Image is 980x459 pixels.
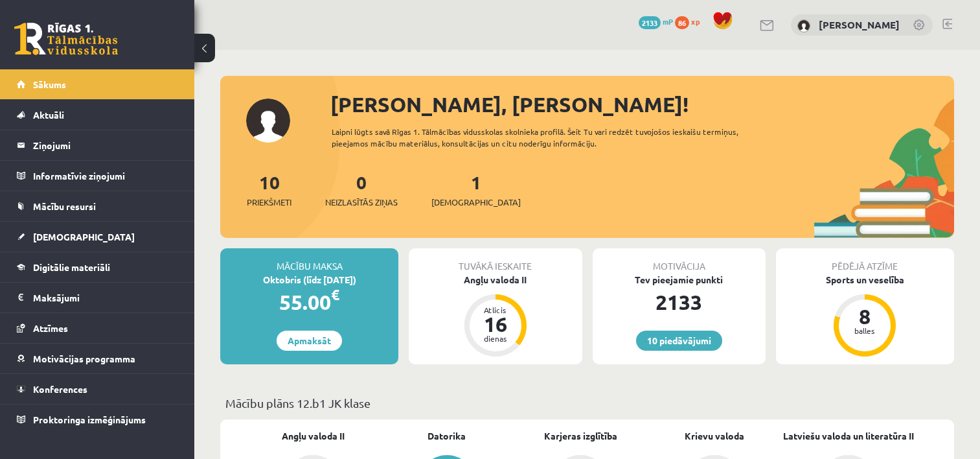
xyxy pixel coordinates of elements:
[776,273,954,287] div: Sports un veselība
[331,285,339,304] span: €
[247,171,291,209] a: 10Priekšmeti
[17,252,178,282] a: Digitālie materiāli
[220,248,398,273] div: Mācību maksa
[17,69,178,99] a: Sākums
[845,327,884,335] div: balles
[33,261,110,273] span: Digitālie materiāli
[33,353,135,364] span: Motivācijas programma
[675,16,706,27] a: 86 xp
[639,16,661,29] span: 2133
[17,374,178,404] a: Konferences
[332,126,772,149] div: Laipni lūgts savā Rīgas 1. Tālmācības vidusskolas skolnieka profilā. Šeit Tu vari redzēt tuvojošo...
[17,222,178,252] a: [DEMOGRAPHIC_DATA]
[636,331,722,351] a: 10 piedāvājumi
[17,191,178,221] a: Mācību resursi
[685,429,744,443] a: Krievu valoda
[691,16,700,27] span: xp
[675,16,689,29] span: 86
[776,248,954,273] div: Pēdējā atzīme
[33,130,178,160] legend: Ziņojumi
[593,287,766,318] div: 2133
[33,231,135,242] span: [DEMOGRAPHIC_DATA]
[409,248,582,273] div: Tuvākā ieskaite
[409,273,582,359] a: Angļu valoda II Atlicis 16 dienas
[845,306,884,327] div: 8
[476,306,515,314] div: Atlicis
[33,161,178,191] legend: Informatīvie ziņojumi
[819,18,900,31] a: [PERSON_NAME]
[325,171,398,209] a: 0Neizlasītās ziņas
[544,429,617,443] a: Karjeras izglītība
[17,405,178,434] a: Proktoringa izmēģinājums
[33,414,146,425] span: Proktoringa izmēģinājums
[277,331,342,351] a: Apmaksāt
[17,130,178,160] a: Ziņojumi
[33,283,178,312] legend: Maksājumi
[33,383,87,395] span: Konferences
[776,273,954,359] a: Sports un veselība 8 balles
[476,314,515,335] div: 16
[593,248,766,273] div: Motivācija
[663,16,673,27] span: mP
[220,287,398,318] div: 55.00
[282,429,345,443] a: Angļu valoda II
[33,78,66,90] span: Sākums
[14,23,118,55] a: Rīgas 1. Tālmācības vidusskola
[593,273,766,287] div: Tev pieejamie punkti
[33,200,96,212] span: Mācību resursi
[17,313,178,343] a: Atzīmes
[17,161,178,191] a: Informatīvie ziņojumi
[639,16,673,27] a: 2133 mP
[330,89,954,120] div: [PERSON_NAME], [PERSON_NAME]!
[225,394,949,412] p: Mācību plāns 12.b1 JK klase
[476,335,515,342] div: dienas
[797,19,810,32] img: Robijs Cabuls
[431,171,521,209] a: 1[DEMOGRAPHIC_DATA]
[17,344,178,373] a: Motivācijas programma
[33,109,64,121] span: Aktuāli
[783,429,914,443] a: Latviešu valoda un literatūra II
[325,196,398,209] span: Neizlasītās ziņas
[427,429,466,443] a: Datorika
[247,196,291,209] span: Priekšmeti
[17,100,178,130] a: Aktuāli
[409,273,582,287] div: Angļu valoda II
[431,196,521,209] span: [DEMOGRAPHIC_DATA]
[17,283,178,312] a: Maksājumi
[33,322,68,334] span: Atzīmes
[220,273,398,287] div: Oktobris (līdz [DATE])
